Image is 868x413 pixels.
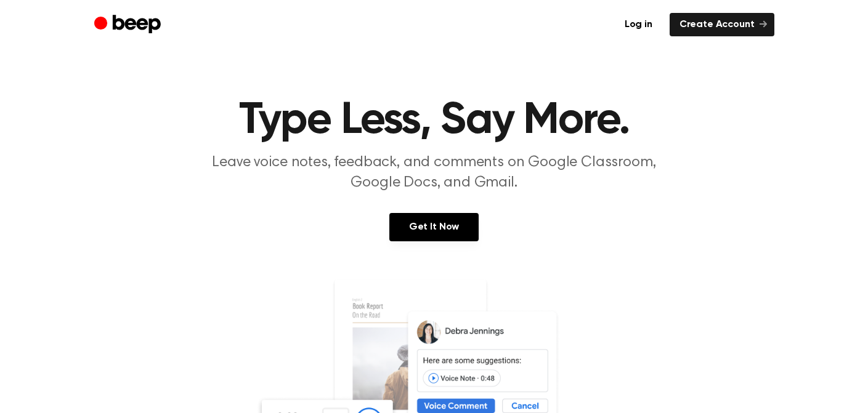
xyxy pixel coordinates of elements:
h1: Type Less, Say More. [119,98,750,143]
p: Leave voice notes, feedback, and comments on Google Classroom, Google Docs, and Gmail. [198,153,671,193]
a: Get It Now [389,213,479,241]
a: Log in [615,13,662,36]
a: Create Account [670,13,774,36]
a: Beep [94,13,164,37]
